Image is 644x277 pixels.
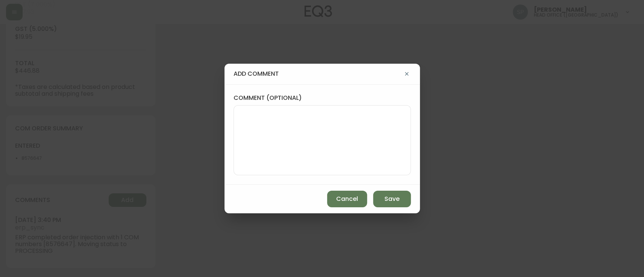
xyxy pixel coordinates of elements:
label: comment (optional) [234,94,411,102]
button: Save [373,191,411,207]
span: Cancel [336,195,358,203]
span: Save [384,195,400,203]
button: Cancel [327,191,367,207]
h4: add comment [234,70,403,78]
